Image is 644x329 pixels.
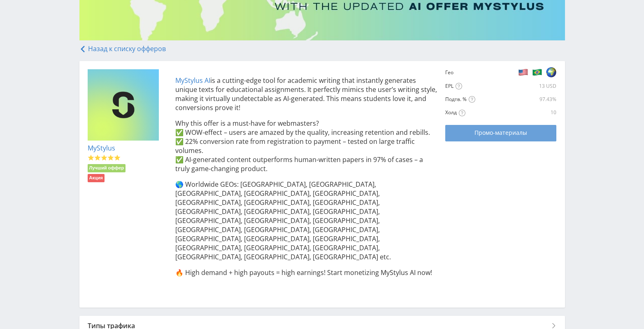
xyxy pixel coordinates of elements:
img: 8ccb95d6cbc0ca5a259a7000f084d08e.png [546,67,556,78]
li: Лучший оффер [88,164,126,172]
p: is a cutting-edge tool for academic writing that instantly generates unique texts for educational... [175,76,437,112]
li: Акция [88,174,105,182]
div: Холд [445,109,519,116]
img: e836bfbd110e4da5150580c9a99ecb16.png [88,69,159,141]
div: 13 USD [473,83,556,89]
p: Why this offer is a must-have for webmasters? ✅ WOW-effect – users are amazed by the quality, inc... [175,119,437,173]
div: EPL [445,83,472,90]
a: Промо-материалы [445,125,556,141]
a: Назад к списку офферов [79,44,166,53]
p: 🔥 High demand + high payouts = high earnings! Start monetizing MyStylus AI now! [175,268,437,277]
span: Промо-материалы [474,129,527,136]
div: 97.43% [521,96,556,103]
a: MyStylus AI [175,76,210,85]
p: 🌎 Worldwide GEOs: [GEOGRAPHIC_DATA], [GEOGRAPHIC_DATA], [GEOGRAPHIC_DATA], [GEOGRAPHIC_DATA], [GE... [175,180,437,261]
div: Подтв. % [445,96,519,103]
a: MyStylus [88,143,115,153]
img: f6d4d8a03f8825964ffc357a2a065abb.png [532,67,542,78]
div: 10 [521,109,556,116]
img: b2e5cb7c326a8f2fba0c03a72091f869.png [518,67,528,78]
div: Гео [445,69,472,76]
